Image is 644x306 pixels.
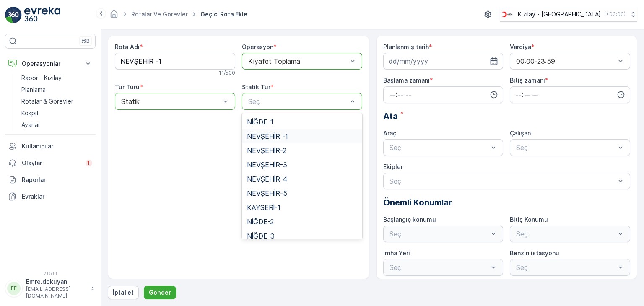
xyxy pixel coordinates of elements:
[247,232,275,240] span: NİĞDE-3
[144,286,176,299] button: Gönder
[383,53,504,70] input: dd/mm/yyyy
[247,218,274,226] span: NİĞDE-2
[510,130,531,137] label: Çalışan
[518,10,601,18] p: Kızılay - [GEOGRAPHIC_DATA]
[5,138,96,155] a: Kullanıcılar
[219,70,235,76] p: 11 / 500
[247,147,286,154] span: NEVŞEHİR-2
[5,188,96,205] a: Evraklar
[247,204,280,211] span: KAYSERİ-1
[242,83,270,91] label: Statik Tur
[383,196,631,209] p: Önemli Konumlar
[383,249,410,257] label: İmha Yeri
[26,286,86,299] p: [EMAIL_ADDRESS][DOMAIN_NAME]
[131,10,188,18] a: Rotalar ve Görevler
[5,171,96,188] a: Raporlar
[22,142,92,150] p: Kullanıcılar
[247,132,288,140] span: NEVŞEHİR -1
[115,43,140,50] label: Rota Adı
[510,216,548,223] label: Bitiş Konumu
[21,121,40,129] p: Ayarlar
[604,11,626,18] p: ( +03:00 )
[383,77,430,84] label: Başlama zamanı
[18,96,96,107] a: Rotalar & Görevler
[510,249,559,257] label: Benzin istasyonu
[383,216,436,223] label: Başlangıç konumu
[383,163,403,170] label: Ekipler
[18,84,96,96] a: Planlama
[24,7,60,23] img: logo_light-DOdMpM7g.png
[7,282,21,295] div: EE
[242,43,273,50] label: Operasyon
[5,55,96,72] button: Operasyonlar
[383,43,429,50] label: Planlanmış tarih
[21,109,39,117] p: Kokpit
[21,74,62,82] p: Rapor - Kızılay
[5,277,96,299] button: EEEmre.dokuyan[EMAIL_ADDRESS][DOMAIN_NAME]
[21,97,73,106] p: Rotalar & Görevler
[22,60,79,68] p: Operasyonlar
[109,13,119,20] a: Ana Sayfa
[5,271,96,276] span: v 1.51.1
[383,110,398,122] span: Ata
[248,96,348,106] p: Seç
[5,155,96,171] a: Olaylar1
[22,176,92,184] p: Raporlar
[500,10,514,19] img: k%C4%B1z%C4%B1lay_D5CCths_t1JZB0k.png
[516,143,615,153] p: Seç
[81,38,90,44] p: ⌘B
[113,288,134,297] p: İptal et
[18,72,96,84] a: Rapor - Kızılay
[18,107,96,119] a: Kokpit
[87,160,91,166] p: 1
[5,7,22,23] img: logo
[500,7,637,22] button: Kızılay - [GEOGRAPHIC_DATA](+03:00)
[149,288,171,297] p: Gönder
[247,161,287,169] span: NEVŞEHİR-3
[22,159,80,167] p: Olaylar
[247,189,287,197] span: NEVŞEHİR-5
[390,143,489,153] p: Seç
[247,118,273,126] span: NİĞDE-1
[26,277,86,286] p: Emre.dokuyan
[199,10,249,18] span: Geçici Rota Ekle
[510,43,531,50] label: Vardiya
[18,119,96,131] a: Ayarlar
[510,77,545,84] label: Bitiş zamanı
[247,175,287,183] span: NEVŞEHİR-4
[383,130,396,137] label: Araç
[390,176,616,186] p: Seç
[22,192,92,201] p: Evraklar
[108,286,139,299] button: İptal et
[21,86,46,94] p: Planlama
[115,83,140,91] label: Tur Türü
